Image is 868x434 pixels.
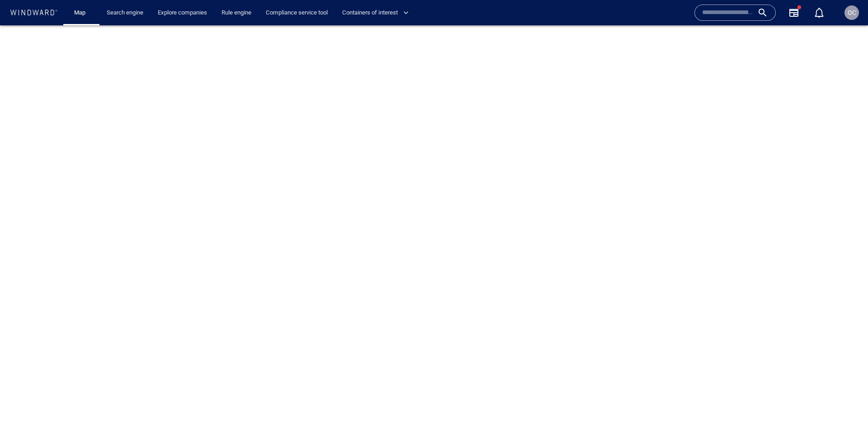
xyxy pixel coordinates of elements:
[262,5,331,21] a: Compliance service tool
[67,5,96,21] button: Map
[339,5,416,21] button: Containers of interest
[218,5,255,21] a: Rule engine
[103,5,147,21] a: Search engine
[71,5,92,21] a: Map
[342,8,409,18] span: Containers of interest
[154,5,211,21] a: Explore companies
[814,7,825,18] div: Notification center
[848,9,856,16] span: OC
[830,393,861,427] iframe: Chat
[843,4,861,22] button: OC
